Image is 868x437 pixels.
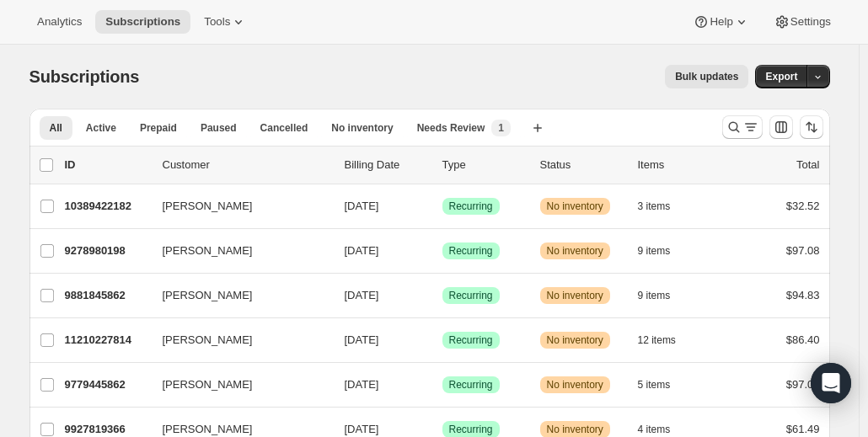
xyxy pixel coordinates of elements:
div: 10389422182[PERSON_NAME][DATE]SuccessRecurringWarningNo inventory3 items$32.52 [65,195,820,218]
span: No inventory [547,200,603,213]
span: No inventory [331,121,393,135]
span: 9 items [638,244,671,258]
div: IDCustomerBilling DateTypeStatusItemsTotal [65,157,820,173]
button: [PERSON_NAME] [153,237,321,264]
span: [DATE] [345,333,379,346]
button: [PERSON_NAME] [153,327,321,354]
button: Tools [194,10,257,34]
span: [PERSON_NAME] [163,198,253,215]
span: Recurring [449,289,493,302]
span: [DATE] [345,423,379,435]
button: Settings [764,10,841,34]
span: 3 items [638,200,671,213]
span: Tools [204,15,230,29]
button: Analytics [27,10,92,34]
span: [DATE] [345,289,379,301]
button: 12 items [638,328,694,352]
p: 9881845862 [65,287,149,304]
span: $94.83 [786,289,820,301]
span: $32.52 [786,200,820,212]
p: 9779445862 [65,376,149,393]
button: Sort the results [800,115,823,139]
button: Subscriptions [95,10,190,34]
span: No inventory [547,289,603,302]
span: [DATE] [345,200,379,212]
span: Export [765,70,797,83]
button: Export [755,65,807,88]
span: Recurring [449,378,493,392]
span: Prepaid [140,121,177,135]
span: Recurring [449,423,493,436]
span: [PERSON_NAME] [163,376,253,393]
button: Create new view [524,116,551,140]
span: $97.08 [786,244,820,257]
div: 9881845862[PERSON_NAME][DATE]SuccessRecurringWarningNo inventory9 items$94.83 [65,284,820,307]
button: Customize table column order and visibility [769,115,793,139]
span: [PERSON_NAME] [163,287,253,304]
button: 5 items [638,373,689,397]
span: No inventory [547,333,603,347]
span: No inventory [547,244,603,258]
span: Subscriptions [29,67,140,86]
div: 11210227814[PERSON_NAME][DATE]SuccessRecurringWarningNo inventory12 items$86.40 [65,328,820,352]
span: Paused [201,121,237,135]
div: Open Intercom Messenger [811,363,851,403]
span: Settings [790,15,831,29]
span: All [50,121,62,135]
span: $97.08 [786,378,820,391]
span: Recurring [449,244,493,258]
span: 5 items [638,378,671,392]
span: Recurring [449,333,493,347]
p: 10389422182 [65,198,149,215]
span: $61.49 [786,423,820,435]
p: Billing Date [345,157,429,173]
span: 4 items [638,423,671,436]
span: No inventory [547,378,603,392]
span: [PERSON_NAME] [163,332,253,349]
span: 1 [498,121,504,135]
span: [DATE] [345,244,379,257]
button: Help [683,10,759,34]
button: [PERSON_NAME] [153,193,321,220]
span: 9 items [638,289,671,302]
div: 9779445862[PERSON_NAME][DATE]SuccessRecurringWarningNo inventory5 items$97.08 [65,373,820,397]
span: [DATE] [345,378,379,391]
div: Type [442,157,527,173]
p: ID [65,157,149,173]
button: Search and filter results [722,115,763,139]
p: Status [540,157,624,173]
span: [PERSON_NAME] [163,242,253,259]
span: 12 items [638,333,676,347]
button: [PERSON_NAME] [153,371,321,398]
span: Help [710,15,732,29]
button: 3 items [638,195,689,218]
p: 9278980198 [65,242,149,259]
p: Total [796,157,819,173]
span: No inventory [547,423,603,436]
span: Subscriptions [105,15,180,29]
button: [PERSON_NAME] [153,282,321,309]
p: Customer [163,157,331,173]
div: Items [638,157,722,173]
span: Analytics [37,15,82,29]
button: 9 items [638,284,689,307]
div: 9278980198[PERSON_NAME][DATE]SuccessRecurringWarningNo inventory9 items$97.08 [65,239,820,263]
span: Cancelled [260,121,308,135]
button: Bulk updates [665,65,748,88]
span: Recurring [449,200,493,213]
span: $86.40 [786,333,820,346]
p: 11210227814 [65,332,149,349]
button: 9 items [638,239,689,263]
span: Needs Review [417,121,485,135]
span: Active [86,121,116,135]
span: Bulk updates [675,70,738,83]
